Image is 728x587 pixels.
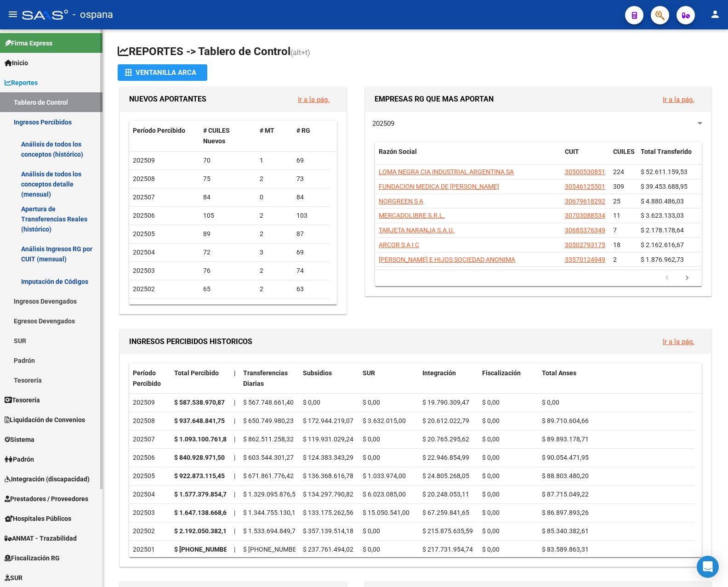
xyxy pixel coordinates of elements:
div: 70 [203,155,252,166]
span: $ 20.612.022,79 [422,417,469,424]
span: $ [PHONE_NUMBER],37 [243,546,311,553]
span: ANMAT - Trazabilidad [5,533,77,543]
span: $ 215.875.635,59 [422,527,473,535]
div: 63 [296,284,326,294]
a: go to next page [678,273,696,283]
div: 202503 [133,508,167,518]
span: $ 15.050.541,00 [363,509,409,516]
span: INGRESOS PERCIBIDOS HISTORICOS [129,337,252,346]
datatable-header-cell: Subsidios [299,363,359,394]
span: $ 862.511.258,32 [243,435,294,443]
span: $ 22.946.854,99 [422,454,469,461]
strong: $ 1.577.379.854,72 [174,491,230,498]
span: $ 67.259.841,65 [422,509,469,516]
div: 105 [203,210,252,221]
span: 25 [613,198,620,205]
span: 2 [613,256,617,263]
div: 76 [203,265,252,276]
button: Ir a la pág. [655,333,702,350]
datatable-header-cell: Total Percibido [171,363,230,394]
span: Razón Social [379,148,417,155]
span: $ 0,00 [363,454,380,461]
a: Ir a la pág. [298,96,330,104]
span: 11 [613,212,620,219]
a: Ir a la pág. [663,96,694,104]
div: Ventanilla ARCA [125,64,200,81]
div: 74 [296,265,326,276]
span: 202509 [133,157,155,164]
div: 73 [296,174,326,184]
div: 72 [203,247,252,258]
span: $ 20.765.295,62 [422,435,469,443]
div: 69 [296,247,326,258]
span: $ 20.248.053,11 [422,491,469,498]
div: 9 [260,302,289,313]
span: 30500530851 [565,168,605,175]
strong: $ 587.538.970,87 [174,399,225,406]
span: $ 0,00 [363,399,380,406]
span: $ 237.761.494,02 [303,546,353,553]
span: 7 [613,226,617,234]
div: 202509 [133,397,167,408]
datatable-header-cell: Transferencias Diarias [239,363,299,394]
div: 84 [296,192,326,203]
div: 202508 [133,416,167,426]
span: $ 0,00 [482,527,500,535]
span: 30502793175 [565,241,605,248]
span: | [234,454,235,461]
span: # RG [296,127,310,134]
datatable-header-cell: # CUILES Nuevos [199,121,256,151]
span: Período Percibido [133,369,161,387]
span: | [234,369,236,377]
div: 84 [203,192,252,203]
span: Prestadores / Proveedores [5,494,88,504]
span: $ 4.880.486,03 [641,198,684,205]
span: 202505 [133,230,155,237]
span: $ 6.023.085,00 [363,491,406,498]
span: 33570124949 [565,256,605,263]
span: 202506 [133,212,155,219]
span: $ 0,00 [542,399,559,406]
span: 202509 [372,119,394,128]
button: Ventanilla ARCA [118,64,207,81]
span: $ 3.632.015,00 [363,417,406,424]
div: 65 [203,284,252,294]
datatable-header-cell: Total Anses [538,363,694,394]
span: | [234,417,235,424]
span: $ 89.710.604,66 [542,417,589,424]
datatable-header-cell: SUR [359,363,419,394]
div: 2 [260,174,289,184]
span: [PERSON_NAME] E HIJOS SOCIEDAD ANONIMA [379,256,515,263]
h1: REPORTES -> Tablero de Control [118,44,713,60]
div: 2 [260,284,289,294]
div: 2 [260,265,289,276]
span: $ 119.931.029,24 [303,435,353,443]
span: CUILES [613,148,635,155]
span: 224 [613,168,624,175]
span: Padrón [5,454,34,464]
span: $ 87.715.049,22 [542,491,589,498]
span: $ 86.897.893,26 [542,509,589,516]
span: $ 0,00 [482,546,500,553]
span: Reportes [5,78,38,88]
span: Firma Express [5,38,52,48]
div: 2 [260,210,289,221]
span: $ 89.893.178,71 [542,435,589,443]
span: $ 52.611.159,53 [641,168,688,175]
div: 202501 [133,544,167,555]
span: Inicio [5,58,28,68]
span: CUIT [565,148,579,155]
div: 103 [296,302,326,313]
a: go to previous page [658,273,676,283]
div: 202505 [133,471,167,481]
span: $ 3.623.133,03 [641,212,684,219]
span: - ospana [73,5,113,25]
div: 202502 [133,526,167,536]
mat-icon: menu [7,9,18,20]
span: $ 0,00 [363,546,380,553]
span: 30703088534 [565,212,605,219]
strong: $ 2.192.050.382,16 [174,527,230,535]
span: Hospitales Públicos [5,514,71,524]
span: $ 0,00 [303,399,320,406]
span: 202501 [133,304,155,311]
